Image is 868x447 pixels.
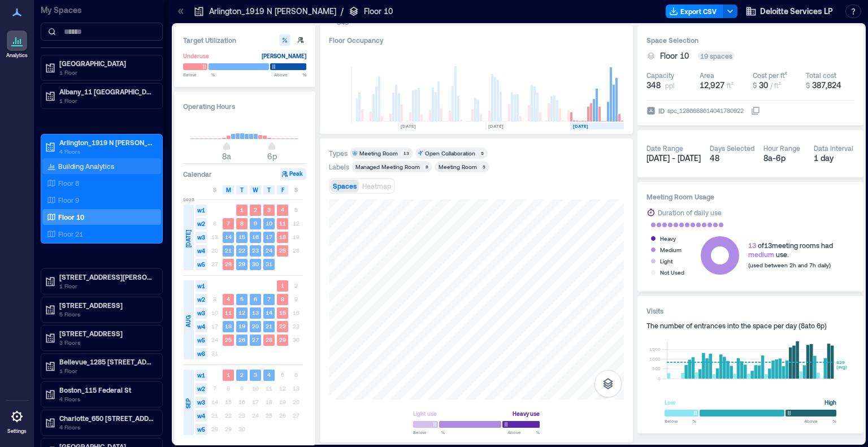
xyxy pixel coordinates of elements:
div: 8a - 6p [763,153,805,164]
span: w4 [196,245,207,257]
div: Meeting Room [359,149,398,157]
div: Underuse [183,50,209,62]
text: 24 [266,247,272,254]
text: 11 [279,220,286,227]
text: 25 [279,247,286,254]
p: 1 Floor [59,96,154,105]
span: AUG [184,315,193,327]
text: 4 [267,371,271,378]
a: Analytics [3,27,31,62]
text: 3 [267,206,271,213]
span: Floor 10 [660,50,689,62]
p: Analytics [6,52,28,59]
span: ft² [727,81,734,89]
p: 5 Floors [59,310,154,319]
p: 1 Floor [59,366,154,375]
span: w3 [196,307,207,319]
text: 31 [266,261,272,267]
div: Types [329,149,348,158]
span: SEP [184,398,193,409]
text: 15 [238,233,245,240]
span: Above % [507,429,540,436]
div: Capacity [646,71,674,80]
p: Floor 9 [58,196,79,205]
text: [DATE] [573,123,588,129]
span: Deloitte Services LP [760,6,833,17]
span: 6p [267,151,277,161]
div: 48 [710,153,754,164]
span: $ [806,81,810,89]
p: Boston_115 Federal St [59,385,154,394]
span: w2 [196,218,207,229]
span: S [294,185,298,194]
text: 10 [266,220,272,227]
p: 4 Floors [59,423,154,432]
div: Days Selected [710,144,754,153]
p: Floor 10 [364,6,393,17]
text: 27 [252,336,259,343]
span: w1 [196,280,207,292]
text: 28 [266,336,272,343]
span: w2 [196,383,207,394]
text: 8 [240,220,244,227]
text: 22 [238,247,245,254]
span: W [253,185,258,194]
div: Date Range [646,144,683,153]
span: 387,824 [812,80,841,90]
text: 11 [225,309,232,316]
text: 29 [238,261,245,267]
text: 20 [252,323,259,329]
span: $ [753,81,757,89]
div: Open Collaboration [425,149,475,157]
span: / ft² [770,81,781,89]
text: 21 [225,247,232,254]
p: Albany_11 [GEOGRAPHIC_DATA][PERSON_NAME] [59,87,154,96]
button: Peak [280,168,306,180]
p: [STREET_ADDRESS] [59,329,154,338]
div: Duration of daily use [658,207,722,218]
h3: Space Selection [646,34,854,46]
div: Light use [413,408,437,419]
span: w3 [196,232,207,243]
span: [DATE] [184,230,193,248]
p: 4 Floors [59,147,154,156]
span: Below % [413,429,445,436]
span: Heatmap [362,182,391,190]
text: 9 [254,220,257,227]
text: [DATE] [401,123,416,129]
p: Building Analytics [58,162,114,171]
p: [STREET_ADDRESS] [59,301,154,310]
p: 3 Floors [59,338,154,347]
button: Export CSV [666,5,723,18]
text: 30 [252,261,259,267]
span: ID [658,105,665,116]
tspan: 500 [652,366,661,371]
p: 1 Floor [59,281,154,290]
h3: Operating Hours [183,101,306,112]
span: w4 [196,321,207,332]
text: 28 [225,261,232,267]
text: 4 [227,296,230,302]
span: w6 [196,348,207,359]
span: 2025 [183,196,194,203]
p: [GEOGRAPHIC_DATA] [59,59,154,68]
span: 348 [646,80,661,91]
p: Charlotte_650 [STREET_ADDRESS][PERSON_NAME] [59,414,154,423]
span: w5 [196,424,207,435]
div: Floor Occupancy [329,34,624,46]
p: / [341,6,344,17]
button: Spaces [331,180,359,192]
span: Spaces [333,182,357,190]
div: Cost per ft² [753,71,787,80]
text: 18 [225,323,232,329]
div: Hour Range [763,144,800,153]
h3: Calendar [183,168,212,180]
span: w5 [196,335,207,346]
text: 7 [227,220,230,227]
tspan: 0 [658,376,661,381]
tspan: 1000 [649,356,661,362]
div: Area [700,71,714,80]
text: 3 [254,371,257,378]
div: 19 spaces [698,51,735,60]
span: S [213,185,216,194]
